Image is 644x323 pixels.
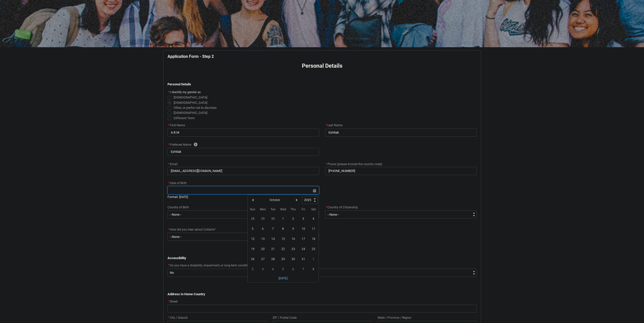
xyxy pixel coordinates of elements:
td: 2025-11-06 [288,264,298,274]
td: 2025-10-14 [268,234,278,244]
td: 2025-10-26 [248,254,258,264]
span: 6 [289,265,297,273]
span: 30 [269,215,277,223]
span: 28 [249,215,257,223]
abbr: required [326,123,327,127]
span: ZIP / Postal Code [273,316,297,319]
span: 12 [249,235,257,243]
abbr: Thursday [290,208,296,211]
span: 8 [279,225,287,233]
span: 21 [269,245,277,253]
td: 2025-10-20 [258,244,268,254]
span: City / Suburb [168,316,188,319]
span: Preferred Name [168,143,191,146]
td: 2025-10-21 [268,244,278,254]
span: [DEMOGRAPHIC_DATA] [174,95,207,99]
span: 15 [279,235,287,243]
span: 24 [299,245,307,253]
td: 2025-11-08 [308,264,319,274]
span: 6 [259,225,267,233]
span: Country of Birth [168,206,189,209]
span: Different Term [174,116,195,120]
span: 5 [279,265,287,273]
abbr: Friday [302,208,305,211]
span: 29 [259,215,267,223]
abbr: required [168,264,169,267]
span: 23 [289,245,297,253]
span: 11 [309,225,318,233]
td: 2025-10-02 [288,214,298,224]
span: 1 [309,255,318,263]
abbr: required [168,300,169,303]
td: 2025-10-05 [248,224,258,234]
span: 14 [269,235,277,243]
td: 2025-10-19 [248,244,258,254]
span: 7 [269,225,277,233]
button: Previous Month [249,196,257,204]
div: Date picker: October [247,195,319,283]
td: 2025-10-27 [258,254,268,264]
td: 2025-11-03 [258,264,268,274]
label: Phone (please include the country code) [325,161,384,166]
td: 2025-10-23 [288,244,298,254]
abbr: required [168,162,169,166]
td: 2025-10-31 [298,254,308,264]
span: Date of Birth [168,181,187,185]
td: 2025-10-24 [298,244,308,254]
td: 2025-11-01 [308,254,319,264]
span: 7 [299,265,307,273]
button: [DATE] [278,274,288,282]
td: 2025-10-15 [278,234,288,244]
span: 22 [279,245,287,253]
span: 29 [279,255,287,263]
td: 2025-10-11 [308,224,319,234]
td: 2025-11-04 [268,264,278,274]
strong: Application Form - Step 2 [168,54,214,59]
abbr: Tuesday [271,208,275,211]
span: 3 [259,265,267,273]
abbr: required [168,316,169,319]
span: 30 [289,255,297,263]
strong: Personal Details [302,63,342,69]
abbr: required [168,123,169,127]
span: 4 [269,265,277,273]
strong: Personal Details [168,82,191,86]
td: 2025-10-13 [258,234,268,244]
span: 2 [289,215,297,223]
span: 19 [249,245,257,253]
td: 2025-10-29 [278,254,288,264]
span: First Name [168,123,185,127]
span: 20 [259,245,267,253]
span: 28 [269,255,277,263]
td: 2025-10-17 [298,234,308,244]
input: +61 400 000 000 [325,167,477,175]
td: 2025-11-05 [278,264,288,274]
td: 2025-10-28 [268,254,278,264]
span: 9 [289,225,297,233]
td: 2025-10-03 [298,214,308,224]
td: 2025-10-06 [258,224,268,234]
span: Street [168,300,178,303]
span: 31 [299,255,307,263]
span: 8 [309,265,318,273]
abbr: required [168,143,169,146]
td: 2025-10-08 [278,224,288,234]
abbr: Wednesday [280,208,286,211]
td: 2025-09-30 [268,214,278,224]
span: Country of Citizenship [327,206,358,209]
label: Email [168,161,180,166]
span: [DEMOGRAPHIC_DATA] [174,101,207,105]
span: 5 [249,225,257,233]
span: 18 [309,235,318,243]
span: State / Province / Region [378,316,411,319]
span: 2 [249,265,257,273]
abbr: required [326,206,327,209]
div: Format: [DATE] [168,195,319,199]
td: 2025-10-12 [248,234,258,244]
span: 10 [299,225,307,233]
td: 2025-09-28 [248,214,258,224]
span: 26 [249,255,257,263]
td: 2025-10-18 [308,234,319,244]
td: 2025-10-30 [288,254,298,264]
abbr: Monday [260,208,266,211]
